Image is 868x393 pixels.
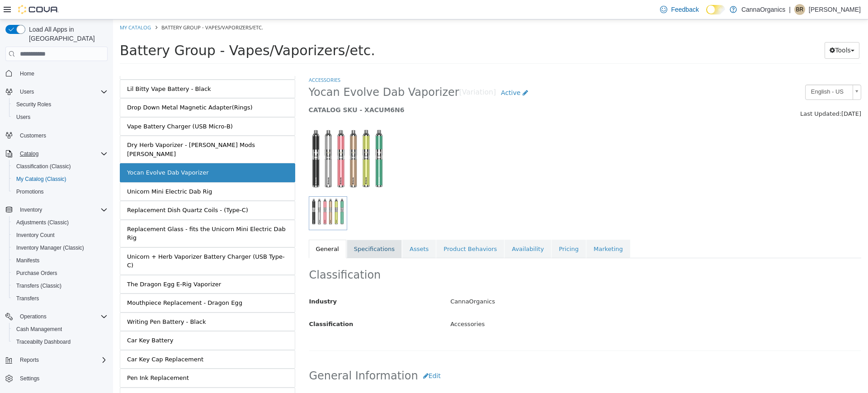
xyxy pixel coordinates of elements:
[14,121,175,139] div: Dry Herb Vaporizer - [PERSON_NAME] Mods [PERSON_NAME]
[323,220,391,239] a: Product Behaviors
[13,186,108,197] span: Promotions
[20,132,46,139] span: Customers
[728,91,748,98] span: [DATE]
[16,148,108,159] span: Catalog
[9,241,111,254] button: Inventory Manager (Classic)
[196,220,233,239] a: General
[13,112,108,123] span: Users
[2,372,111,385] button: Settings
[16,282,61,289] span: Transfers (Classic)
[16,67,108,79] span: Home
[14,354,76,363] div: Pen Ink Replacement
[16,86,108,97] span: Users
[305,348,333,365] button: Edit
[16,175,66,183] span: My Catalog (Classic)
[16,244,84,251] span: Inventory Manager (Classic)
[13,280,108,291] span: Transfers (Classic)
[14,373,79,382] div: Pen Cap Replacement
[13,242,108,253] span: Inventory Manager (Classic)
[9,160,111,173] button: Classification (Classic)
[13,293,42,304] a: Transfers
[16,326,62,333] span: Cash Management
[656,0,702,19] a: Feedback
[16,257,39,264] span: Manifests
[13,99,55,110] a: Security Roles
[16,232,55,239] span: Inventory Count
[20,375,39,382] span: Settings
[330,275,755,290] div: CannaOrganics
[16,204,46,215] button: Inventory
[13,174,108,185] span: My Catalog (Classic)
[14,103,120,112] div: Vape Battery Charger (USB Micro-B)
[196,109,274,177] img: 150
[234,220,289,239] a: Specifications
[196,86,607,95] h5: CATALOG SKU - XACUM6N6
[16,373,43,384] a: Settings
[196,249,748,263] h2: Classification
[14,186,135,195] div: Replacement Dish Quartz Coils - (Type-C)
[14,205,175,223] div: Replacement Glass - fits the Unicorn Mini Electric Dab Rig
[741,4,785,15] p: CannaOrganics
[16,101,51,108] span: Security Roles
[16,86,38,97] button: Users
[16,219,69,226] span: Adjustments (Classic)
[13,324,66,335] a: Cash Management
[2,147,111,160] button: Catalog
[16,311,50,322] button: Operations
[13,230,108,241] span: Inventory Count
[16,338,71,346] span: Traceabilty Dashboard
[794,4,805,15] div: Brooklyn Russell
[9,111,111,123] button: Users
[692,65,748,80] a: English - US
[13,186,47,197] a: Promotions
[16,188,44,195] span: Promotions
[13,174,70,185] a: My Catalog (Classic)
[13,230,58,241] a: Inventory Count
[9,336,111,348] button: Traceabilty Dashboard
[196,301,241,308] span: Classification
[14,65,98,74] div: Lil Bitty Vape Battery - Black
[16,130,50,141] a: Customers
[14,336,90,345] div: Car Key Cap Replacement
[13,336,74,347] a: Traceabilty Dashboard
[16,373,108,384] span: Settings
[14,279,129,288] div: Mouthpiece Replacement - Dragon Egg
[20,356,39,364] span: Reports
[2,204,111,216] button: Inventory
[13,99,108,110] span: Security Roles
[13,255,43,266] a: Manifests
[16,270,57,277] span: Purchase Orders
[196,57,227,64] a: Accessories
[16,355,108,365] span: Reports
[2,310,111,323] button: Operations
[13,293,108,304] span: Transfers
[14,298,93,307] div: Writing Pen Battery - Black
[16,163,71,170] span: Classification (Classic)
[9,216,111,229] button: Adjustments (Classic)
[16,204,108,215] span: Inventory
[13,161,108,172] span: Classification (Classic)
[388,70,407,77] span: Active
[16,114,30,121] span: Users
[2,129,111,142] button: Customers
[196,66,346,80] span: Yocan Evolve Dab Vaporizer
[16,130,108,141] span: Customers
[16,311,108,322] span: Operations
[7,23,262,39] span: Battery Group - Vapes/Vaporizers/etc.
[706,5,725,14] input: Dark Mode
[2,354,111,366] button: Reports
[20,70,34,77] span: Home
[9,98,111,111] button: Security Roles
[2,85,111,98] button: Users
[330,297,755,313] div: Accessories
[13,217,108,228] span: Adjustments (Classic)
[13,336,108,347] span: Traceabilty Dashboard
[16,355,42,365] button: Reports
[14,260,108,270] div: The Dragon Egg E-Rig Vaporizer
[706,14,707,15] span: Dark Mode
[16,295,39,302] span: Transfers
[20,313,47,320] span: Operations
[14,84,140,93] div: Drop Down Metal Magnetic Adapter(Rings)
[196,348,748,365] h2: General Information
[712,23,746,39] button: Tools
